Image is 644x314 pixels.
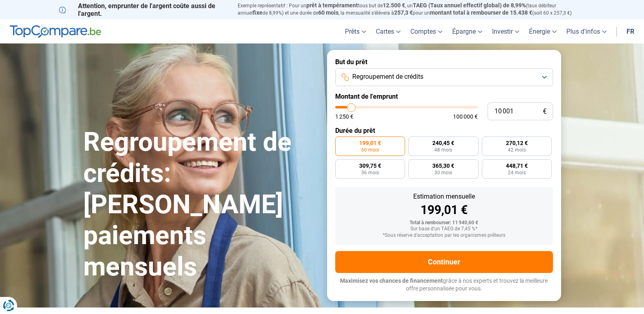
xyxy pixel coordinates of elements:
img: TopCompare [10,25,101,38]
h1: Regroupement de crédits: [PERSON_NAME] paiements mensuels [83,127,317,283]
div: Total à rembourser: 11 940,60 € [342,220,546,226]
span: 257,3 € [394,9,413,16]
span: montant total à rembourser de 15.438 € [430,9,532,16]
button: Regroupement de crédits [335,68,553,86]
button: Continuer [335,251,553,273]
span: 60 mois [361,147,379,152]
span: 448,71 € [506,163,528,169]
span: fixe [253,9,262,16]
div: Sur base d'un TAEG de 7,45 %* [342,226,546,232]
span: 309,75 € [359,163,381,169]
label: But du prêt [335,58,553,66]
span: 12.500 € [383,2,405,9]
span: 30 mois [434,170,452,175]
div: Estimation mensuelle [342,193,546,200]
div: *Sous réserve d'acceptation par les organismes prêteurs [342,233,546,238]
span: prêt à tempérament [306,2,358,9]
a: Comptes [405,19,447,43]
a: fr [622,19,639,43]
span: Regroupement de crédits [352,72,423,81]
span: 24 mois [508,170,526,175]
span: 199,01 € [359,140,381,146]
a: Énergie [524,19,562,43]
a: Épargne [447,19,487,43]
a: Investir [487,19,524,43]
a: Prêts [340,19,371,43]
span: € [543,108,546,115]
span: 42 mois [508,147,526,152]
label: Montant de l'emprunt [335,93,553,100]
p: Exemple représentatif : Pour un tous but de , un (taux débiteur annuel de 8,99%) et une durée de ... [238,2,585,17]
label: Durée du prêt [335,127,553,134]
span: 1 250 € [335,114,353,119]
p: Attention, emprunter de l'argent coûte aussi de l'argent. [59,2,228,17]
span: 240,45 € [432,140,454,146]
span: TAEG (Taux annuel effectif global) de 8,99% [413,2,526,9]
a: Plus d'infos [562,19,611,43]
span: 36 mois [361,170,379,175]
span: 60 mois [318,9,338,16]
span: 100 000 € [453,114,478,119]
p: grâce à nos experts et trouvez la meilleure offre personnalisée pour vous. [335,277,553,293]
a: Cartes [371,19,405,43]
span: 270,12 € [506,140,528,146]
span: 365,30 € [432,163,454,169]
span: 48 mois [434,147,452,152]
div: 199,01 € [342,204,546,216]
span: Maximisez vos chances de financement [340,277,443,284]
